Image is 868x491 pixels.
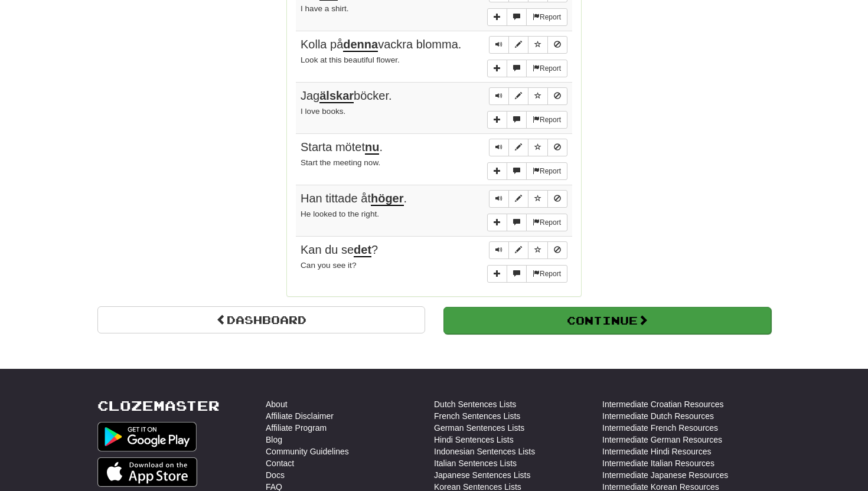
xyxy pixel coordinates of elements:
a: Clozemaster [97,398,220,413]
button: Add sentence to collection [487,265,507,283]
a: French Sentences Lists [434,410,520,422]
button: Toggle ignore [547,36,567,54]
a: Japanese Sentences Lists [434,469,530,481]
a: About [266,398,288,410]
button: Continue [443,307,771,334]
button: Play sentence audio [489,190,509,208]
a: German Sentences Lists [434,422,524,434]
a: Intermediate Dutch Resources [602,410,714,422]
span: Kan du se ? [301,243,378,257]
button: Add sentence to collection [487,214,507,231]
span: Han tittade åt . [301,192,407,206]
small: Start the meeting now. [301,158,380,167]
button: Report [526,111,567,129]
a: Dutch Sentences Lists [434,398,516,410]
a: Affiliate Program [266,422,327,434]
button: Add sentence to collection [487,60,507,77]
button: Report [526,8,567,26]
a: Intermediate Italian Resources [602,457,714,469]
div: Sentence controls [489,87,567,105]
a: Dashboard [97,306,425,333]
small: Look at this beautiful flower. [301,55,400,64]
div: Sentence controls [489,36,567,54]
button: Add sentence to collection [487,162,507,180]
a: Community Guidelines [266,446,349,457]
u: nu [365,140,379,155]
button: Toggle ignore [547,139,567,156]
div: Sentence controls [489,190,567,208]
div: More sentence controls [487,8,567,26]
u: denna [343,38,378,52]
small: Can you see it? [301,261,356,270]
button: Toggle ignore [547,87,567,105]
button: Edit sentence [508,241,528,259]
div: More sentence controls [487,162,567,180]
button: Add sentence to collection [487,8,507,26]
button: Report [526,162,567,180]
small: He looked to the right. [301,210,379,218]
small: I have a shirt. [301,4,349,13]
div: More sentence controls [487,60,567,77]
div: Sentence controls [489,241,567,259]
u: höger [371,192,404,206]
u: det [354,243,371,257]
a: Intermediate Japanese Resources [602,469,728,481]
button: Toggle ignore [547,241,567,259]
span: Kolla på vackra blomma. [301,38,461,52]
span: Starta mötet . [301,140,383,155]
small: I love books. [301,107,345,116]
div: More sentence controls [487,111,567,129]
a: Italian Sentences Lists [434,457,517,469]
a: Intermediate French Resources [602,422,718,434]
button: Toggle favorite [528,190,548,208]
u: älskar [319,89,354,103]
img: Get it on Google Play [97,422,197,451]
a: Intermediate Hindi Resources [602,446,711,457]
button: Toggle favorite [528,139,548,156]
button: Play sentence audio [489,36,509,54]
div: More sentence controls [487,265,567,283]
span: Jag böcker. [301,89,392,103]
a: Blog [266,434,282,446]
a: Intermediate German Resources [602,434,722,446]
a: Contact [266,457,294,469]
a: Docs [266,469,285,481]
button: Play sentence audio [489,87,509,105]
div: Sentence controls [489,139,567,156]
a: Intermediate Croatian Resources [602,398,723,410]
button: Edit sentence [508,139,528,156]
button: Edit sentence [508,87,528,105]
a: Affiliate Disclaimer [266,410,334,422]
button: Report [526,265,567,283]
img: Get it on App Store [97,457,197,487]
button: Report [526,60,567,77]
button: Report [526,214,567,231]
button: Play sentence audio [489,139,509,156]
button: Play sentence audio [489,241,509,259]
button: Edit sentence [508,36,528,54]
button: Toggle favorite [528,87,548,105]
a: Indonesian Sentences Lists [434,446,535,457]
button: Add sentence to collection [487,111,507,129]
button: Toggle favorite [528,241,548,259]
button: Edit sentence [508,190,528,208]
a: Hindi Sentences Lists [434,434,514,446]
div: More sentence controls [487,214,567,231]
button: Toggle favorite [528,36,548,54]
button: Toggle ignore [547,190,567,208]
